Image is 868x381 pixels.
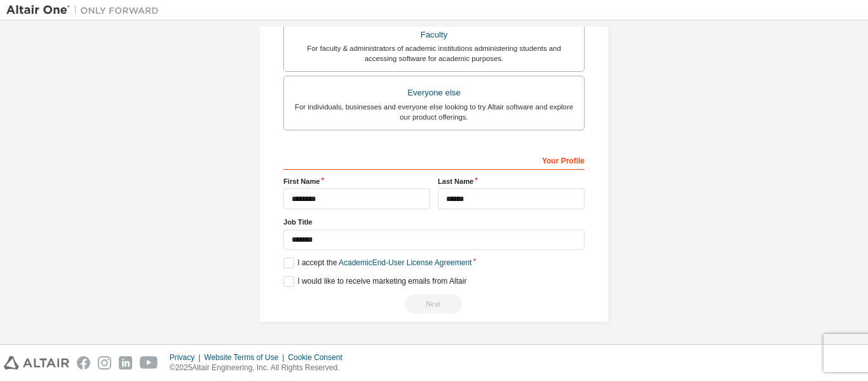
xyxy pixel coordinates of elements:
[170,363,350,373] p: © 2025 Altair Engineering, Inc. All Rights Reserved.
[292,43,576,64] div: For faculty & administrators of academic institutions administering students and accessing softwa...
[292,84,576,102] div: Everyone else
[283,217,585,227] label: Job Title
[283,149,585,170] div: Your Profile
[292,102,576,122] div: For individuals, businesses and everyone else looking to try Altair software and explore our prod...
[4,356,69,370] img: altair_logo.svg
[283,258,471,268] label: I accept the
[339,258,471,267] a: Academic End-User License Agreement
[283,176,430,186] label: First Name
[6,4,165,17] img: Altair One
[438,176,585,186] label: Last Name
[292,26,576,44] div: Faculty
[283,294,585,314] div: Read and acccept EULA to continue
[288,352,349,363] div: Cookie Consent
[204,352,288,363] div: Website Terms of Use
[77,356,90,370] img: facebook.svg
[140,356,158,370] img: youtube.svg
[98,356,111,370] img: instagram.svg
[283,276,466,287] label: I would like to receive marketing emails from Altair
[119,356,132,370] img: linkedin.svg
[170,352,204,363] div: Privacy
